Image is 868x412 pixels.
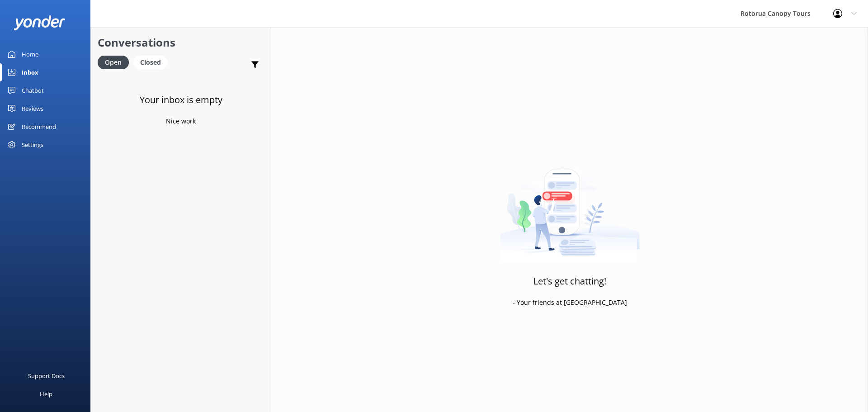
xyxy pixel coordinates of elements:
[533,274,606,289] h3: Let's get chatting!
[22,99,43,118] div: Reviews
[133,56,168,69] div: Closed
[98,56,129,69] div: Open
[513,298,627,308] p: - Your friends at [GEOGRAPHIC_DATA]
[28,367,65,385] div: Support Docs
[133,57,172,67] a: Closed
[22,136,43,154] div: Settings
[140,93,222,107] h3: Your inbox is empty
[98,34,264,51] h2: Conversations
[166,116,196,126] p: Nice work
[98,57,133,67] a: Open
[40,385,52,403] div: Help
[14,15,66,30] img: yonder-white-logo.png
[22,63,38,81] div: Inbox
[22,118,56,136] div: Recommend
[500,150,640,263] img: artwork of a man stealing a conversation from at giant smartphone
[22,81,44,99] div: Chatbot
[22,45,38,63] div: Home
